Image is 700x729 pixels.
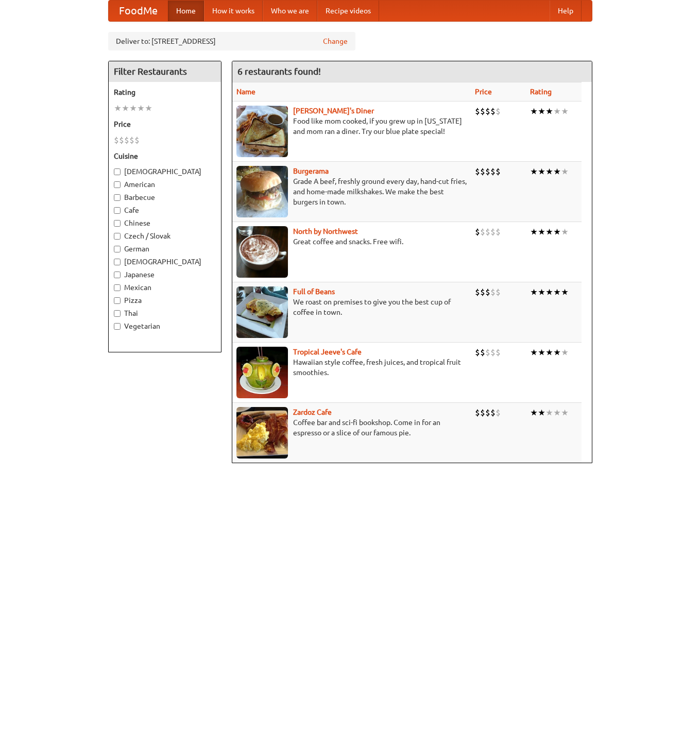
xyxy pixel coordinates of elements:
[553,166,561,177] li: ★
[496,347,501,358] li: $
[480,226,485,238] li: $
[480,347,485,358] li: $
[114,220,121,227] input: Chinese
[145,103,152,114] li: ★
[485,286,490,298] li: $
[545,226,553,238] li: ★
[475,106,480,117] li: $
[553,286,561,298] li: ★
[490,106,496,117] li: $
[550,1,582,21] a: Help
[293,167,329,175] a: Burgerama
[545,407,553,418] li: ★
[114,244,216,254] label: German
[236,236,467,247] p: Great coffee and snacks. Free wifi.
[530,347,538,358] li: ★
[553,106,561,117] li: ★
[114,257,216,267] label: [DEMOGRAPHIC_DATA]
[119,134,124,146] li: $
[545,166,553,177] li: ★
[114,218,216,228] label: Chinese
[538,286,545,298] li: ★
[114,310,121,317] input: Thai
[114,207,121,214] input: Cafe
[108,32,355,50] div: Deliver to: [STREET_ADDRESS]
[475,226,480,238] li: $
[538,347,545,358] li: ★
[114,151,216,161] h5: Cuisine
[561,106,569,117] li: ★
[236,407,288,459] img: zardoz.jpg
[114,103,122,114] li: ★
[530,166,538,177] li: ★
[114,194,121,201] input: Barbecue
[114,87,216,97] h5: Rating
[485,106,490,117] li: $
[114,181,121,188] input: American
[236,357,467,378] p: Hawaiian style coffee, fresh juices, and tropical fruit smoothies.
[490,347,496,358] li: $
[137,103,145,114] li: ★
[317,1,379,21] a: Recipe videos
[114,323,121,330] input: Vegetarian
[293,227,358,235] a: North by Northwest
[114,205,216,215] label: Cafe
[114,259,121,265] input: [DEMOGRAPHIC_DATA]
[530,106,538,117] li: ★
[561,347,569,358] li: ★
[475,286,480,298] li: $
[109,1,168,21] a: FoodMe
[561,407,569,418] li: ★
[124,134,129,146] li: $
[480,106,485,117] li: $
[293,287,335,296] a: Full of Beans
[490,226,496,238] li: $
[561,166,569,177] li: ★
[263,1,317,21] a: Who we are
[122,103,129,114] li: ★
[553,407,561,418] li: ★
[553,226,561,238] li: ★
[129,134,134,146] li: $
[485,347,490,358] li: $
[109,61,221,82] h4: Filter Restaurants
[114,233,121,240] input: Czech / Slovak
[530,286,538,298] li: ★
[293,408,332,416] a: Zardoz Cafe
[496,226,501,238] li: $
[236,166,288,217] img: burgerama.jpg
[237,66,321,76] ng-pluralize: 6 restaurants found!
[545,347,553,358] li: ★
[475,88,492,96] a: Price
[114,269,216,280] label: Japanese
[114,179,216,190] label: American
[485,226,490,238] li: $
[114,231,216,241] label: Czech / Slovak
[293,107,374,115] b: [PERSON_NAME]'s Diner
[490,407,496,418] li: $
[538,226,545,238] li: ★
[114,308,216,318] label: Thai
[236,286,288,338] img: beans.jpg
[114,119,216,129] h5: Price
[114,168,121,175] input: [DEMOGRAPHIC_DATA]
[553,347,561,358] li: ★
[114,192,216,202] label: Barbecue
[114,272,121,278] input: Japanese
[496,407,501,418] li: $
[485,166,490,177] li: $
[114,282,216,293] label: Mexican
[114,321,216,331] label: Vegetarian
[114,284,121,291] input: Mexican
[475,347,480,358] li: $
[545,106,553,117] li: ★
[538,166,545,177] li: ★
[236,176,467,207] p: Grade A beef, freshly ground every day, hand-cut fries, and home-made milkshakes. We make the bes...
[530,88,552,96] a: Rating
[538,106,545,117] li: ★
[236,417,467,438] p: Coffee bar and sci-fi bookshop. Come in for an espresso or a slice of our famous pie.
[496,106,501,117] li: $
